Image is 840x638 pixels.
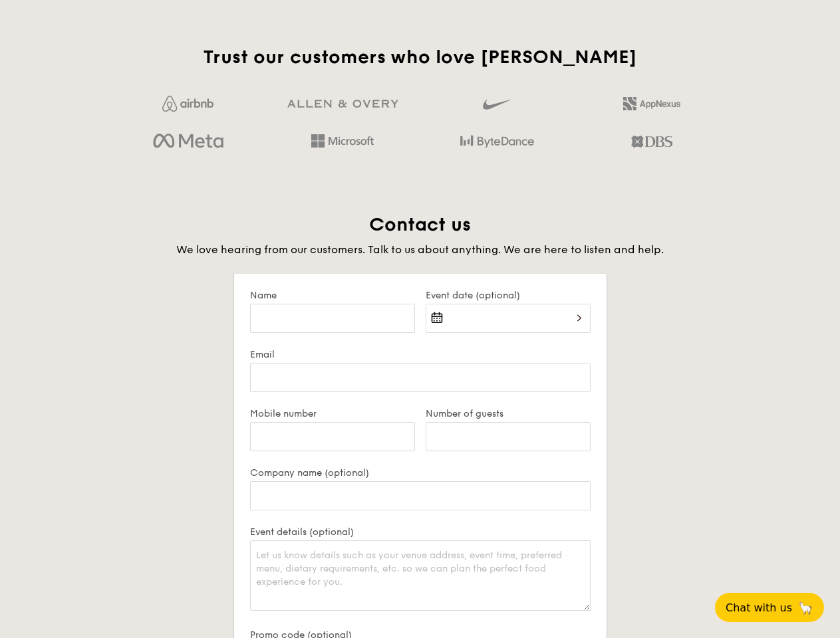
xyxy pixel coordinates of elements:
[631,130,672,153] img: dbs.a5bdd427.png
[116,45,724,69] h2: Trust our customers who love [PERSON_NAME]
[426,290,591,301] label: Event date (optional)
[715,593,824,622] button: Chat with us🦙
[287,100,398,108] img: GRg3jHAAAAABJRU5ErkJggg==
[623,97,680,110] img: 2L6uqdT+6BmeAFDfWP11wfMG223fXktMZIL+i+lTG25h0NjUBKOYhdW2Kn6T+C0Q7bASH2i+1JIsIulPLIv5Ss6l0e291fRVW...
[311,134,374,148] img: Hd4TfVa7bNwuIo1gAAAAASUVORK5CYII=
[176,243,664,256] span: We love hearing from our customers. Talk to us about anything. We are here to listen and help.
[426,408,591,419] label: Number of guests
[797,600,813,615] span: 🦙
[250,540,591,611] textarea: Let us know details such as your venue address, event time, preferred menu, dietary requirements,...
[726,601,792,614] span: Chat with us
[162,96,213,112] img: Jf4Dw0UUCKFd4aYAAAAASUVORK5CYII=
[153,130,223,153] img: meta.d311700b.png
[250,349,591,360] label: Email
[250,290,415,301] label: Name
[250,467,591,478] label: Company name (optional)
[250,526,591,538] label: Event details (optional)
[460,130,534,153] img: bytedance.dc5c0c88.png
[483,93,511,116] img: gdlseuq06himwAAAABJRU5ErkJggg==
[250,408,415,419] label: Mobile number
[369,213,471,236] span: Contact us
